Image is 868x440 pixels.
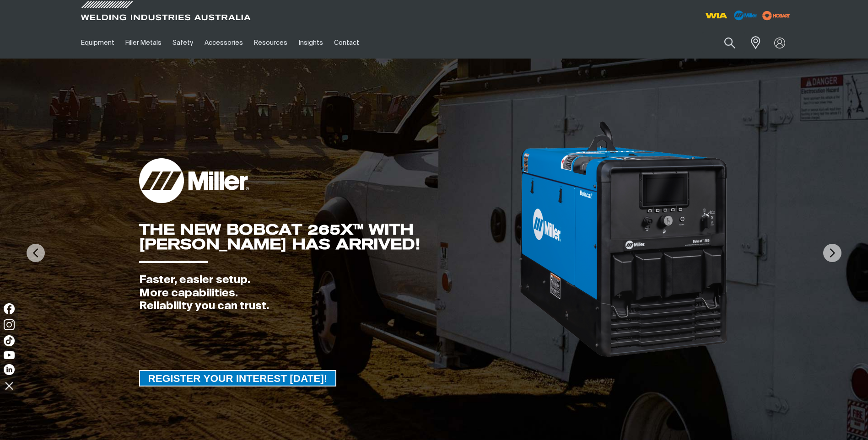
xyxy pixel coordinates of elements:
span: REGISTER YOUR INTEREST [DATE]! [140,370,336,386]
nav: Main [75,27,614,59]
a: Resources [248,27,293,59]
a: Accessories [199,27,248,59]
div: Faster, easier setup. More capabilities. Reliability you can trust. [139,274,519,313]
img: NextArrow [823,244,841,262]
input: Product name or item number... [702,32,745,54]
div: THE NEW BOBCAT 265X™ WITH [PERSON_NAME] HAS ARRIVED! [139,222,519,252]
img: hide socials [1,378,17,393]
a: Insights [293,27,328,59]
img: miller [760,9,793,22]
button: Search products [714,32,745,54]
img: YouTube [4,351,15,359]
a: Equipment [75,27,120,59]
img: LinkedIn [4,364,15,375]
a: Safety [167,27,199,59]
a: Contact [329,27,365,59]
img: Facebook [4,303,15,314]
img: TikTok [4,335,15,346]
img: Instagram [4,319,15,330]
a: Filler Metals [120,27,167,59]
img: PrevArrow [27,244,45,262]
a: REGISTER YOUR INTEREST TODAY! [139,370,337,386]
